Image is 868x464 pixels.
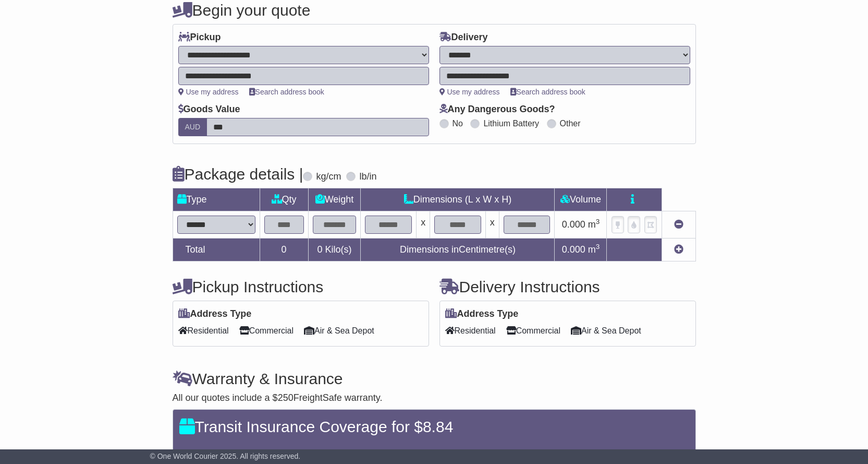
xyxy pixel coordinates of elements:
span: 250 [278,392,294,403]
span: 0.000 [562,219,585,230]
a: Search address book [510,88,585,96]
span: Residential [445,323,496,339]
sup: 3 [596,243,600,251]
h4: Pickup Instructions [173,278,429,295]
div: All our quotes include a $ FreightSafe warranty. [173,392,696,404]
label: Pickup [178,32,221,43]
a: Use my address [178,88,239,96]
td: Type [173,188,260,211]
span: m [588,244,600,255]
td: Dimensions in Centimetre(s) [361,239,555,261]
span: m [588,219,600,230]
label: Lithium Battery [483,118,539,128]
label: kg/cm [316,171,341,183]
h4: Transit Insurance Coverage for $ [179,418,689,435]
span: Air & Sea Depot [571,323,641,339]
a: Use my address [439,88,500,96]
label: Any Dangerous Goods? [439,104,555,115]
label: AUD [178,118,207,136]
td: 0 [260,239,308,261]
td: Weight [308,188,361,211]
span: Residential [178,323,229,339]
span: © One World Courier 2025. All rights reserved. [150,452,301,460]
span: 0 [317,244,322,255]
td: Qty [260,188,308,211]
label: Delivery [439,32,488,43]
h4: Begin your quote [173,2,696,19]
span: Air & Sea Depot [304,323,374,339]
td: x [485,211,499,239]
label: Goods Value [178,104,240,115]
td: Kilo(s) [308,239,361,261]
a: Search address book [249,88,324,96]
a: Add new item [674,244,683,255]
sup: 3 [596,218,600,225]
span: 0.000 [562,244,585,255]
span: 8.84 [423,418,453,435]
label: lb/in [359,171,376,183]
label: Other [560,118,581,128]
td: Dimensions (L x W x H) [361,188,555,211]
h4: Package details | [173,165,303,183]
label: Address Type [445,308,519,320]
h4: Warranty & Insurance [173,370,696,387]
h4: Delivery Instructions [439,278,696,295]
a: Remove this item [674,219,683,230]
label: Address Type [178,308,252,320]
span: Commercial [239,323,294,339]
label: No [453,118,463,128]
span: Commercial [506,323,560,339]
td: Total [173,239,260,261]
td: Volume [555,188,607,211]
td: x [417,211,430,239]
